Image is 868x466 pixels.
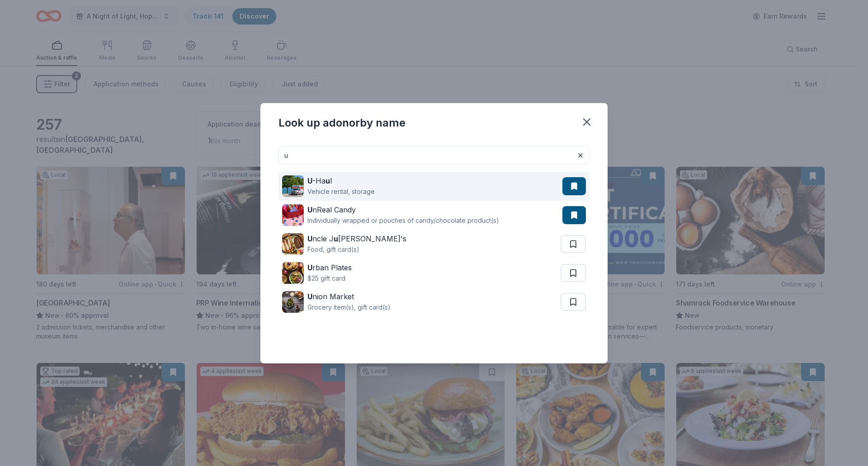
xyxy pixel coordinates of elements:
[278,116,406,130] div: Look up a donor by name
[307,244,406,255] div: Food, gift card(s)
[307,263,312,272] strong: U
[282,204,304,226] img: Image for UnReal Candy
[307,176,312,185] strong: U
[307,302,391,313] div: Grocery item(s), gift card(s)
[307,262,352,273] div: rban Plates
[282,262,304,284] img: Image for Urban Plates
[307,205,312,214] strong: U
[307,291,391,302] div: nion Market
[307,186,375,197] div: Vehicle rental, storage
[307,204,499,215] div: nReal Candy
[325,176,330,185] strong: u
[307,273,352,284] div: $25 gift card
[307,233,406,244] div: ncle J [PERSON_NAME]'s
[282,233,304,255] img: Image for Uncle Julio's
[282,291,304,313] img: Image for Union Market
[307,215,499,226] div: Individually wrapped or pouches of candy/chocolate product(s)
[307,292,312,301] strong: U
[334,234,338,243] strong: u
[307,234,312,243] strong: U
[307,175,375,186] div: -Ha l
[278,146,590,165] input: Search
[282,175,304,197] img: Image for U-Haul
